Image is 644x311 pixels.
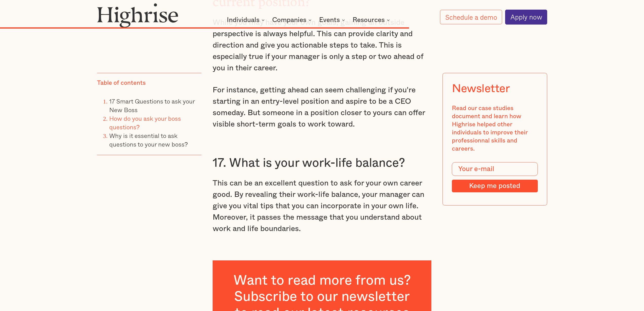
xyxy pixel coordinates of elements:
div: Events [319,17,346,23]
h3: 17. What is your work-life balance? [213,155,431,171]
div: Individuals [227,17,266,23]
div: Companies [272,17,306,23]
a: Why is it essential to ask questions to your new boss? [109,131,188,149]
div: Companies [272,17,313,23]
div: Individuals [227,17,260,23]
a: How do you ask your boss questions? [109,114,181,132]
a: Apply now [505,10,547,24]
a: 17 Smart Questions to ask your New Boss [109,96,195,114]
p: For instance, getting ahead can seem challenging if you're starting in an entry-level position an... [213,85,431,130]
input: Your e-mail [452,162,538,176]
input: Keep me posted [452,180,538,192]
div: Resources [353,17,385,23]
div: Read our case studies document and learn how Highrise helped other individuals to improve their p... [452,105,538,153]
div: Table of contents [97,79,146,87]
img: Highrise logo [97,3,178,28]
form: Modal Form [452,162,538,192]
div: Newsletter [452,82,510,95]
a: Schedule a demo [440,10,502,25]
div: Events [319,17,340,23]
p: While you may have your own goals, gaining an outside perspective is always helpful. This can pro... [213,17,431,74]
div: Resources [353,17,391,23]
p: This can be an excellent question to ask for your own career good. By revealing their work-life b... [213,178,431,235]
